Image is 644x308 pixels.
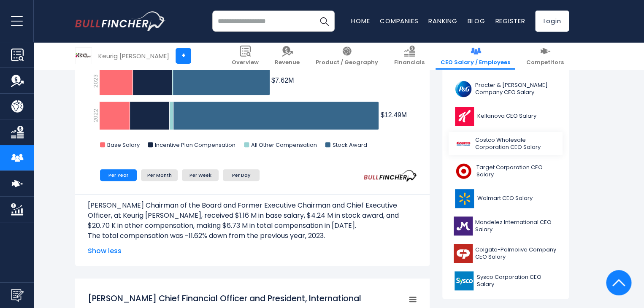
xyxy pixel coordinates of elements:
tspan: $7.62M [271,77,294,84]
a: Financials [389,42,430,70]
span: Show less [88,246,417,256]
span: Costco Wholesale Corporation CEO Salary [475,137,557,151]
span: Colgate-Palmolive Company CEO Salary [475,246,557,261]
a: Costco Wholesale Corporation CEO Salary [449,132,563,155]
a: Colgate-Palmolive Company CEO Salary [449,242,563,265]
tspan: $12.49M [381,111,407,119]
a: CEO Salary / Employees [436,42,515,70]
text: Base Salary [107,141,140,149]
a: Login [535,11,569,32]
img: MDLZ logo [454,216,473,235]
a: Competitors [521,42,569,70]
p: The total compensation was -11.62% down from the previous year, 2023. [88,231,417,241]
img: K logo [454,107,475,126]
text: 2023 [92,74,100,88]
span: Competitors [526,59,564,66]
img: KDP logo [76,48,92,64]
span: Target Corporation CEO Salary [476,164,557,178]
img: PG logo [454,79,473,98]
a: Overview [227,42,264,70]
li: Per Month [141,169,178,181]
span: Walmart CEO Salary [477,195,533,202]
text: Incentive Plan Compensation [155,141,235,149]
a: Home [351,16,370,25]
a: Walmart CEO Salary [449,187,563,210]
text: All Other Compensation [251,141,317,149]
a: Procter & [PERSON_NAME] Company CEO Salary [449,77,563,100]
a: Product / Geography [311,42,383,70]
a: Companies [380,16,418,25]
a: Kellanova CEO Salary [449,105,563,128]
a: Mondelez International CEO Salary [449,214,563,238]
li: Per Week [182,169,219,181]
tspan: [PERSON_NAME] Chief Financial Officer and President, International [88,292,361,304]
span: Revenue [275,59,300,66]
span: CEO Salary / Employees [441,59,510,66]
span: Product / Geography [316,59,378,66]
span: Financials [394,59,425,66]
a: Ranking [428,16,457,25]
button: Search [314,11,335,32]
text: 2022 [92,109,100,122]
img: SYY logo [454,271,474,290]
img: COST logo [454,134,473,153]
li: Per Year [100,169,137,181]
a: Revenue [270,42,305,70]
li: Per Day [223,169,260,181]
a: Go to homepage [75,11,166,31]
a: + [176,48,191,64]
div: Keurig [PERSON_NAME] [98,51,169,61]
span: Procter & [PERSON_NAME] Company CEO Salary [475,82,557,96]
p: [PERSON_NAME] Chairman of the Board and Former Executive Chairman and Chief Executive Officer, at... [88,200,417,231]
a: Register [495,16,525,25]
a: Sysco Corporation CEO Salary [449,269,563,292]
img: CL logo [454,244,473,263]
img: TGT logo [454,162,474,181]
span: Mondelez International CEO Salary [475,219,557,233]
a: Blog [467,16,485,25]
img: bullfincher logo [75,11,166,31]
span: Sysco Corporation CEO Salary [477,274,557,288]
text: Stock Award [333,141,367,149]
span: Overview [232,59,259,66]
svg: Robert Gamgort Chairman of the Board and Former Executive Chairman and Chief Executive Officer [88,10,417,157]
span: Kellanova CEO Salary [477,113,536,120]
img: WMT logo [454,189,475,208]
a: Target Corporation CEO Salary [449,159,563,183]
